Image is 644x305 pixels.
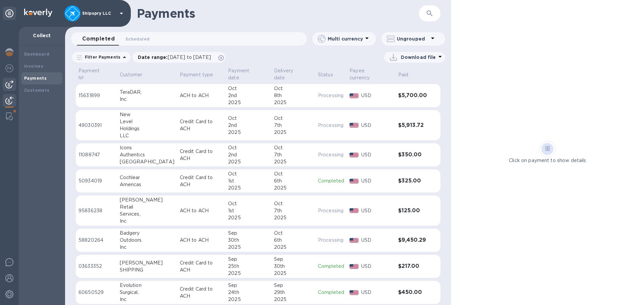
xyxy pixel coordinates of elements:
div: 2025 [274,99,313,106]
div: Oct [228,144,269,151]
div: 2025 [228,270,269,277]
p: Processing [318,92,344,99]
p: Paid [398,71,409,78]
p: Credit Card to ACH [180,174,223,188]
p: Payment type [180,71,213,78]
div: 2nd [228,151,269,158]
div: Sep [228,230,269,237]
div: 8th [274,92,313,99]
div: Sep [228,282,269,289]
img: Logo [24,9,52,17]
div: Date range:[DATE] to [DATE] [132,52,225,63]
div: 1st [228,177,269,184]
p: Multi currency [328,35,363,42]
div: SHIPPING [120,266,174,274]
div: 2025 [228,296,269,303]
img: USD [350,238,359,243]
p: Ungrouped [397,35,429,42]
span: [DATE] to [DATE] [168,55,211,60]
span: Status [318,71,342,78]
span: Paid [398,71,417,78]
div: 30th [228,237,269,244]
div: 29th [274,289,313,296]
p: 50934019 [78,177,114,184]
div: Cochlear [120,174,174,181]
h3: $9,450.29 [398,237,427,243]
div: [PERSON_NAME] [120,259,174,266]
div: TeraDAR, [120,89,174,96]
div: 6th [274,237,313,244]
div: Inc [120,218,174,225]
p: USD [361,92,393,99]
p: Credit Card to ACH [180,259,223,274]
div: Inc [120,296,174,303]
p: Delivery date [274,67,304,81]
b: Invoices [24,64,43,69]
p: Payment № [78,67,106,81]
p: Credit Card to ACH [180,286,223,300]
div: 2025 [274,184,313,192]
div: Surgical, [120,289,174,296]
div: 6th [274,177,313,184]
span: Payment № [78,67,114,81]
div: Holdings [120,125,174,132]
p: USD [361,151,393,158]
h3: $5,913.72 [398,122,427,129]
b: Payments [24,76,47,81]
p: Customer [120,71,143,78]
p: USD [361,122,393,129]
p: USD [361,263,393,270]
p: USD [361,289,393,296]
div: Oct [274,170,313,177]
p: 95836238 [78,207,114,214]
p: Processing [318,151,344,158]
p: Processing [318,122,344,129]
img: Foreign exchange [5,64,13,72]
div: Sep [274,256,313,263]
p: Click on payment to show details [509,157,586,164]
div: Oct [274,230,313,237]
div: 1st [228,207,269,214]
div: Badgery [120,230,174,237]
h1: Payments [137,6,419,20]
div: Inc. [120,96,174,103]
h3: $325.00 [398,178,427,184]
img: USD [350,153,359,157]
div: Oct [274,85,313,92]
img: USD [350,290,359,295]
b: Customers [24,88,50,93]
h3: $217.00 [398,263,427,270]
p: USD [361,237,393,244]
div: Outdoors [120,237,174,244]
p: Download file [401,54,436,61]
p: 15631899 [78,92,114,99]
p: Collect [24,32,60,39]
div: 2nd [228,92,269,99]
div: 2025 [228,158,269,165]
p: Completed [318,289,344,296]
div: Oct [228,115,269,122]
b: Dashboard [24,52,50,57]
div: [PERSON_NAME] [120,197,174,204]
img: USD [350,179,359,183]
p: USD [361,177,393,184]
div: Unpin categories [3,7,16,20]
p: Shipspry LLC [82,11,116,16]
p: Payee currency [350,67,384,81]
p: Filter Payments [82,54,120,60]
div: Inc [120,244,174,251]
div: Americas [120,181,174,188]
img: USD [350,123,359,128]
p: USD [361,207,393,214]
p: 49030391 [78,122,114,129]
p: Completed [318,263,344,270]
p: 03633352 [78,263,114,270]
div: Sep [228,256,269,263]
h3: $5,700.00 [398,92,427,99]
div: [GEOGRAPHIC_DATA] [120,158,174,165]
span: Payment date [228,67,269,81]
span: Scheduled [125,35,150,43]
div: 2025 [228,214,269,221]
div: Oct [228,85,269,92]
div: Evolution [120,282,174,289]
